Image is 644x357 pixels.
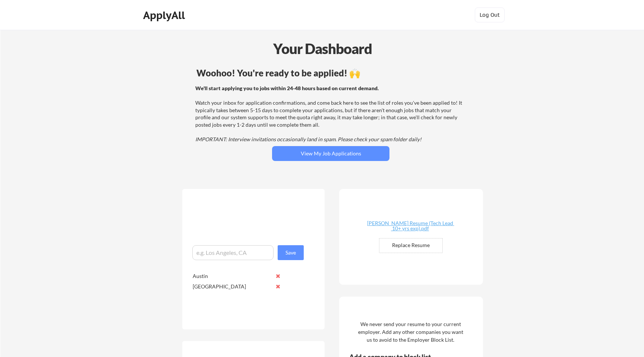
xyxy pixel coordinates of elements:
a: [PERSON_NAME] Resume (Tech Lead 10+ yrs exp).pdf [366,221,454,232]
button: View My Job Applications [272,146,389,161]
button: Log Out [475,7,505,22]
strong: We'll start applying you to jobs within 24-48 hours based on current demand. [195,85,379,91]
div: We never send your resume to your current employer. Add any other companies you want us to avoid ... [357,320,464,344]
div: Your Dashboard [1,38,644,59]
div: [GEOGRAPHIC_DATA] [193,283,271,290]
div: Austin [193,272,271,280]
div: Woohoo! You're ready to be applied! 🙌 [196,69,465,78]
div: [PERSON_NAME] Resume (Tech Lead 10+ yrs exp).pdf [366,221,454,231]
div: ApplyAll [143,9,187,22]
input: e.g. Los Angeles, CA [192,245,274,260]
em: IMPORTANT: Interview invitations occasionally land in spam. Please check your spam folder daily! [195,136,422,142]
div: Watch your inbox for application confirmations, and come back here to see the list of roles you'v... [195,85,464,143]
button: Save [278,245,304,260]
